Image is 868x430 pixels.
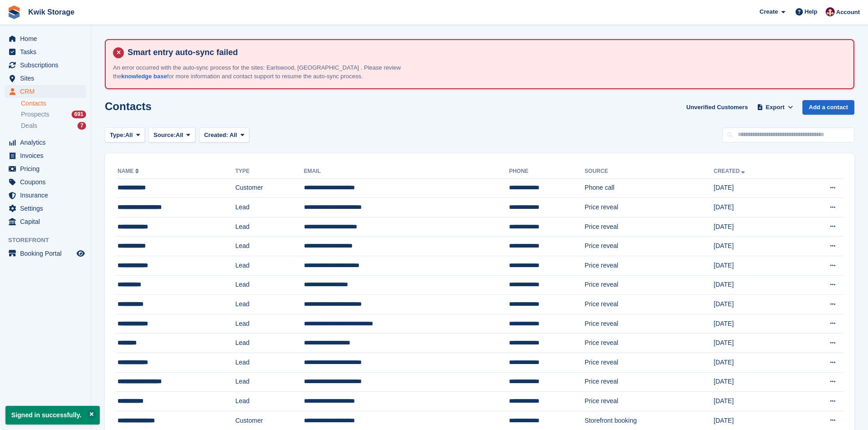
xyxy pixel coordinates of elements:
[585,256,714,276] td: Price reveal
[5,46,86,58] a: menu
[714,275,796,295] td: [DATE]
[802,100,854,115] a: Add a contact
[20,136,75,149] span: Analytics
[230,132,237,138] span: All
[585,334,714,353] td: Price reveal
[714,256,796,276] td: [DATE]
[585,198,714,218] td: Price reveal
[235,198,303,218] td: Lead
[714,372,796,392] td: [DATE]
[20,215,75,228] span: Capital
[5,59,86,71] a: menu
[20,202,75,215] span: Settings
[585,217,714,237] td: Price reveal
[585,164,714,179] th: Source
[714,392,796,411] td: [DATE]
[110,131,125,140] span: Type:
[585,178,714,198] td: Phone call
[72,111,86,118] div: 691
[20,162,75,175] span: Pricing
[5,406,100,425] p: Signed in successfully.
[21,121,37,130] span: Deals
[235,295,303,314] td: Lead
[755,100,795,115] button: Export
[77,122,86,130] div: 7
[585,372,714,392] td: Price reveal
[714,217,796,237] td: [DATE]
[20,176,75,188] span: Coupons
[75,248,86,259] a: Preview store
[585,275,714,295] td: Price reveal
[585,237,714,256] td: Price reveal
[5,72,86,85] a: menu
[509,164,585,179] th: Phone
[585,295,714,314] td: Price reveal
[125,131,133,140] span: All
[235,217,303,237] td: Lead
[235,256,303,276] td: Lead
[714,314,796,334] td: [DATE]
[235,178,303,198] td: Customer
[20,59,75,71] span: Subscriptions
[235,372,303,392] td: Lead
[124,47,846,58] h4: Smart entry auto-sync failed
[20,85,75,98] span: CRM
[105,127,145,142] button: Type: All
[176,131,184,140] span: All
[8,236,91,245] span: Storefront
[235,275,303,295] td: Lead
[5,202,86,215] a: menu
[683,100,751,115] a: Unverified Customers
[714,353,796,373] td: [DATE]
[585,314,714,334] td: Price reveal
[5,189,86,202] a: menu
[199,127,249,142] button: Created: All
[826,7,835,16] img: ellie tragonette
[805,7,817,16] span: Help
[714,178,796,198] td: [DATE]
[20,72,75,85] span: Sites
[204,132,228,138] span: Created:
[21,99,86,108] a: Contacts
[585,392,714,411] td: Price reveal
[5,247,86,260] a: menu
[836,8,860,17] span: Account
[20,189,75,202] span: Insurance
[235,314,303,334] td: Lead
[714,295,796,314] td: [DATE]
[25,5,78,20] a: Kwik Storage
[105,100,152,112] h1: Contacts
[235,334,303,353] td: Lead
[5,32,86,45] a: menu
[5,149,86,162] a: menu
[714,334,796,353] td: [DATE]
[21,110,86,119] a: Prospects 691
[760,7,778,16] span: Create
[714,237,796,256] td: [DATE]
[304,164,509,179] th: Email
[113,63,432,81] p: An error occurred with the auto-sync process for the sites: Earlswood, [GEOGRAPHIC_DATA] . Please...
[118,168,141,174] a: Name
[5,215,86,228] a: menu
[5,136,86,149] a: menu
[121,73,167,80] a: knowledge base
[235,164,303,179] th: Type
[714,168,747,174] a: Created
[5,176,86,188] a: menu
[21,110,49,119] span: Prospects
[7,5,21,19] img: stora-icon-8386f47178a22dfd0bd8f6a31ec36ba5ce8667c1dd55bd0f319d3a0aa187defe.svg
[21,121,86,131] a: Deals 7
[766,103,785,112] span: Export
[20,149,75,162] span: Invoices
[20,247,75,260] span: Booking Portal
[235,392,303,411] td: Lead
[5,85,86,98] a: menu
[20,46,75,58] span: Tasks
[20,32,75,45] span: Home
[235,237,303,256] td: Lead
[585,353,714,373] td: Price reveal
[154,131,175,140] span: Source:
[235,353,303,373] td: Lead
[5,162,86,175] a: menu
[149,127,195,142] button: Source: All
